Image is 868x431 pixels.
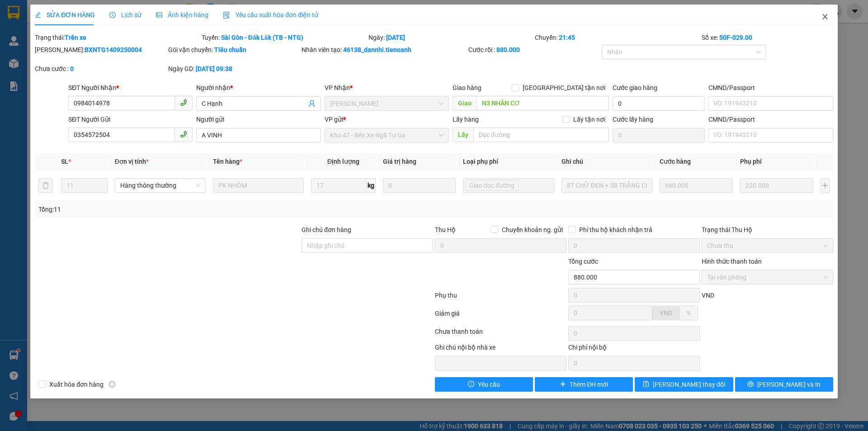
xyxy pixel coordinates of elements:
input: 0 [660,178,733,193]
div: Ghi chú nội bộ nhà xe [435,342,566,356]
span: Cư Kuin [330,97,443,110]
span: Chưa thu [707,239,828,252]
b: 0 [70,65,74,72]
b: 46138_dannhi.tienoanh [343,46,411,53]
span: Kho 47 - Bến Xe Ngã Tư Ga [330,128,443,142]
div: Chi phí nội bộ [568,342,700,356]
input: 0 [383,178,456,193]
span: Đơn vị tính [115,158,149,165]
span: Ảnh kiện hàng [156,11,208,19]
span: Tên hàng [213,158,242,165]
input: Ghi Chú [561,178,652,193]
span: info-circle [109,381,115,388]
b: [DATE] 09:38 [196,65,232,72]
span: picture [156,12,162,18]
span: exclamation-circle [468,381,474,388]
div: [PERSON_NAME]: [35,45,166,55]
span: Giá trị hàng [383,158,416,165]
div: Người nhận [196,83,321,93]
th: Loại phụ phí [459,153,557,171]
input: Cước giao hàng [613,96,705,111]
span: phone [180,99,187,106]
span: printer [747,381,754,388]
div: Phụ thu [434,290,567,306]
div: Giảm giá [434,308,567,324]
span: Lịch sử [109,11,142,19]
span: Giao dọc đường [469,180,514,190]
div: Nhân viên tạo: [302,45,467,55]
span: [PERSON_NAME] thay đổi [653,379,725,389]
span: Tổng cước [568,258,598,265]
span: Lấy hàng [453,116,479,123]
input: Ghi chú đơn hàng [302,238,433,253]
span: Lấy [453,128,473,142]
span: Lấy tận nơi [570,114,609,124]
span: kg [367,178,376,193]
div: Chưa thanh toán [434,327,567,342]
b: 880.000 [496,46,520,53]
div: Chưa cước : [35,64,166,74]
span: Phí thu hộ khách nhận trả [576,225,656,235]
input: Dọc đường [473,128,609,142]
button: plusThêm ĐH mới [535,377,633,392]
div: Gói vận chuyển: [168,45,300,55]
div: Tổng: 11 [38,204,335,214]
div: Người gửi [196,114,321,124]
span: Chuyển khoản ng. gửi [498,225,566,235]
span: VND [660,309,672,317]
label: Hình thức thanh toán [702,258,762,265]
button: printer[PERSON_NAME] và In [735,377,833,392]
div: SĐT Người Gửi [68,114,193,124]
div: Số xe: [701,33,834,43]
div: Ngày: [368,33,534,43]
span: Giao [453,96,476,110]
span: VND [702,292,714,299]
b: Tiêu chuẩn [214,46,246,53]
span: Thu Hộ [435,226,456,233]
div: Trạng thái: [34,33,201,43]
span: user-add [308,100,316,107]
span: close [821,13,829,20]
span: Định lượng [327,158,359,165]
div: Tuyến: [201,33,368,43]
span: Giao dọc đường [465,180,519,191]
span: [PERSON_NAME] và In [757,379,821,389]
input: Cước lấy hàng [613,128,705,142]
b: Trên xe [65,34,86,41]
span: % [686,309,691,317]
label: Ghi chú đơn hàng [302,226,351,233]
button: Close [812,5,838,30]
span: plus [560,381,566,388]
span: Hàng thông thường [120,179,200,192]
b: 21:45 [559,34,575,41]
div: SĐT Người Nhận [68,83,193,93]
span: Yêu cầu xuất hóa đơn điện tử [223,11,318,19]
span: Tại văn phòng [707,270,828,284]
span: edit [35,12,41,18]
span: [GEOGRAPHIC_DATA] tận nơi [519,83,609,93]
span: SL [61,158,68,165]
th: Ghi chú [558,153,656,171]
div: VP gửi [325,114,449,124]
span: clock-circle [109,12,116,18]
div: Trạng thái Thu Hộ [702,225,833,235]
div: Chuyến: [534,33,701,43]
button: plus [821,178,830,193]
input: VD: Bàn, Ghế [213,178,304,193]
span: Cước hàng [660,158,691,165]
span: Giao hàng [453,84,481,91]
div: Cước rồi : [468,45,600,55]
b: [DATE] [386,34,405,41]
span: save [643,381,649,388]
button: exclamation-circleYêu cầu [435,377,533,392]
div: CMND/Passport [708,83,833,93]
div: Ngày GD: [168,64,300,74]
b: Sài Gòn - Đăk Lăk (TB - NTG) [221,34,303,41]
label: Cước lấy hàng [613,116,653,123]
span: Thêm ĐH mới [570,379,608,389]
span: Yêu cầu [478,379,500,389]
label: Cước giao hàng [613,84,657,91]
img: icon [223,12,230,19]
input: Dọc đường [476,96,609,110]
button: delete [38,178,53,193]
